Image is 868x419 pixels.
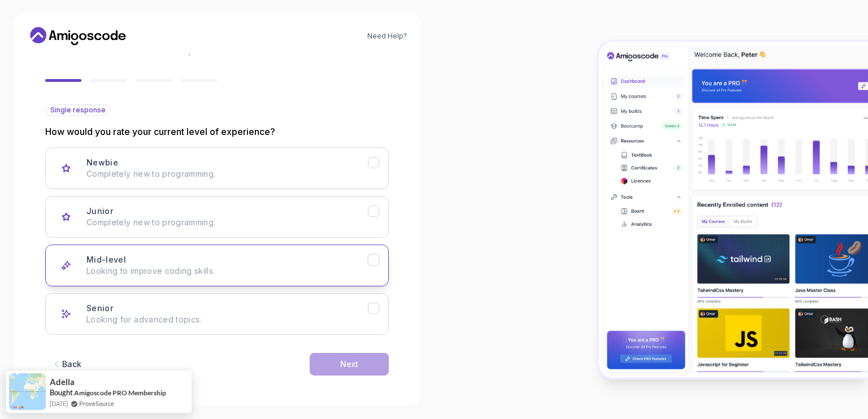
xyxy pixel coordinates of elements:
[599,42,868,377] img: Amigoscode Dashboard
[86,168,368,180] p: Completely new to programming.
[45,196,389,238] button: Junior
[86,206,113,217] h3: Junior
[45,245,389,286] button: Mid-level
[62,359,81,370] div: Back
[86,254,126,265] h3: Mid-level
[86,157,118,168] h3: Newbie
[74,388,166,398] a: Amigoscode PRO Membership
[45,293,389,335] button: Senior
[79,399,114,408] a: ProveSource
[45,125,389,138] p: How would you rate your current level of experience?
[340,359,358,370] div: Next
[45,147,389,189] button: Newbie
[50,388,73,397] span: Bought
[50,377,75,387] span: Adella
[367,32,407,41] a: Need Help?
[27,27,129,45] a: Home link
[86,314,368,325] p: Looking for advanced topics.
[50,399,68,408] span: [DATE]
[9,373,46,410] img: provesource social proof notification image
[310,353,389,376] button: Next
[45,353,87,376] button: Back
[86,303,113,314] h3: Senior
[50,106,106,115] span: Single response
[86,265,368,277] p: Looking to improve coding skills.
[86,217,368,228] p: Completely new to programming.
